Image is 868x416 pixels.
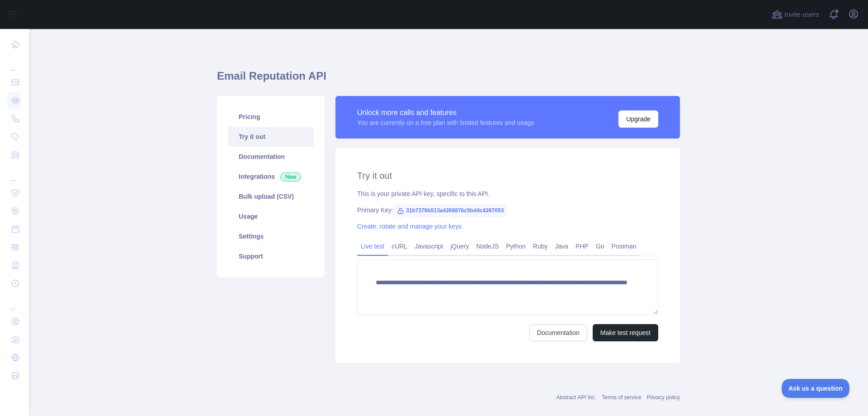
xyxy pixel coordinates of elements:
[784,10,819,20] span: Invite users
[572,239,592,253] a: PHP
[393,204,507,217] span: 31b7376b513a4269876c5bd4c4267053
[552,239,572,253] a: Java
[357,223,462,230] a: Create, rotate and manage your keys
[357,118,534,127] div: You are currently on a free plan with limited features and usage
[608,239,640,253] a: Postman
[357,189,658,198] div: This is your private API key, specific to this API.
[782,379,850,398] iframe: Toggle Customer Support
[357,239,388,253] a: Live test
[7,165,22,183] div: ...
[217,69,680,91] h1: Email Reputation API
[593,324,658,341] button: Make test request
[357,169,658,182] h2: Try it out
[770,7,821,22] button: Invite users
[647,394,680,401] a: Privacy policy
[7,293,22,311] div: ...
[618,110,658,128] button: Upgrade
[472,239,502,253] a: NodeJS
[280,172,301,182] span: New
[357,206,658,215] div: Primary Key:
[592,239,608,253] a: Go
[7,54,22,72] div: ...
[411,239,447,253] a: Javascript
[388,239,411,253] a: cURL
[357,107,534,118] div: Unlock more calls and features
[228,226,314,246] a: Settings
[228,246,314,266] a: Support
[228,167,314,186] a: Integrations New
[228,206,314,226] a: Usage
[557,394,597,401] a: Abstract API Inc.
[529,324,587,341] a: Documentation
[602,394,641,401] a: Terms of service
[228,147,314,167] a: Documentation
[502,239,529,253] a: Python
[228,186,314,206] a: Bulk upload (CSV)
[447,239,472,253] a: jQuery
[228,127,314,147] a: Try it out
[228,107,314,127] a: Pricing
[529,239,552,253] a: Ruby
